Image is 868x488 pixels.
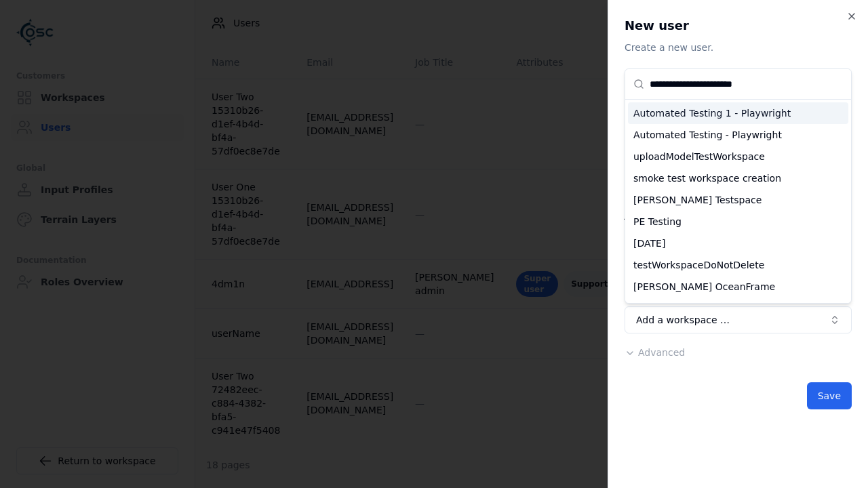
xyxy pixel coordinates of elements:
[628,276,848,298] div: [PERSON_NAME] OceanFrame
[628,232,848,254] div: [DATE]
[628,124,848,146] div: Automated Testing - Playwright
[628,102,848,124] div: Automated Testing 1 - Playwright
[628,211,848,232] div: PE Testing
[628,167,848,189] div: smoke test workspace creation
[628,146,848,167] div: uploadModelTestWorkspace
[625,100,851,303] div: Suggestions
[628,254,848,276] div: testWorkspaceDoNotDelete
[628,298,848,319] div: usama test 4
[628,189,848,211] div: [PERSON_NAME] Testspace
